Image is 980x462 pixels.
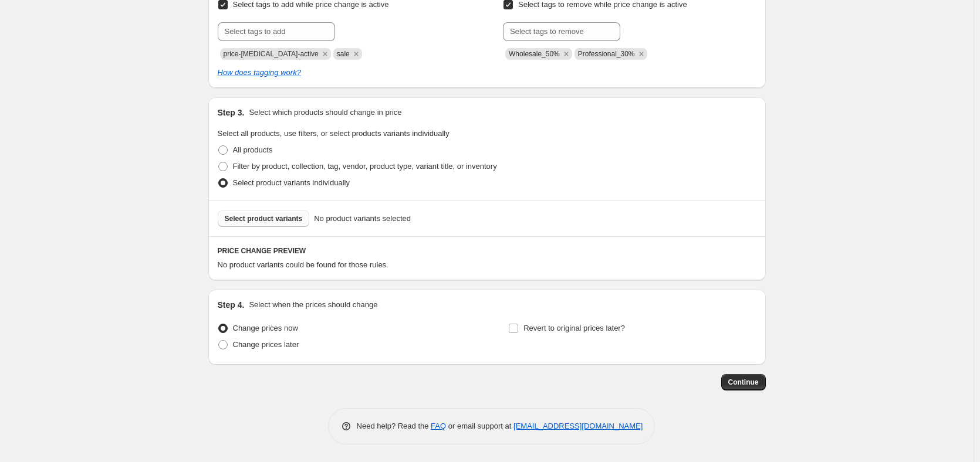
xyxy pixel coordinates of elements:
[351,49,361,59] button: Remove sale
[224,50,319,58] span: price-change-job-active
[233,324,298,332] span: Change prices now
[728,378,759,387] span: Continue
[431,422,446,430] a: FAQ
[233,178,350,187] span: Select product variants individually
[636,49,647,59] button: Remove Professional_30%
[320,49,330,59] button: Remove price-change-job-active
[446,422,513,430] span: or email support at
[218,68,301,77] a: How does tagging work?
[218,210,310,227] button: Select product variants
[503,22,620,41] input: Select tags to remove
[218,246,756,256] h6: PRICE CHANGE PREVIEW
[249,107,401,118] p: Select which products should change in price
[509,50,560,58] span: Wholesale_50%
[233,340,299,349] span: Change prices later
[233,162,497,171] span: Filter by product, collection, tag, vendor, product type, variant title, or inventory
[225,214,303,223] span: Select product variants
[578,50,635,58] span: Professional_30%
[218,107,245,118] h2: Step 3.
[218,22,335,41] input: Select tags to add
[513,422,643,430] a: [EMAIL_ADDRESS][DOMAIN_NAME]
[523,324,625,332] span: Revert to original prices later?
[561,49,572,59] button: Remove Wholesale_50%
[337,50,350,58] span: sale
[314,213,411,225] span: No product variants selected
[218,129,450,138] span: Select all products, use filters, or select products variants individually
[218,260,388,269] span: No product variants could be found for those rules.
[249,299,377,311] p: Select when the prices should change
[233,145,273,154] span: All products
[357,422,431,430] span: Need help? Read the
[218,299,245,311] h2: Step 4.
[721,374,766,390] button: Continue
